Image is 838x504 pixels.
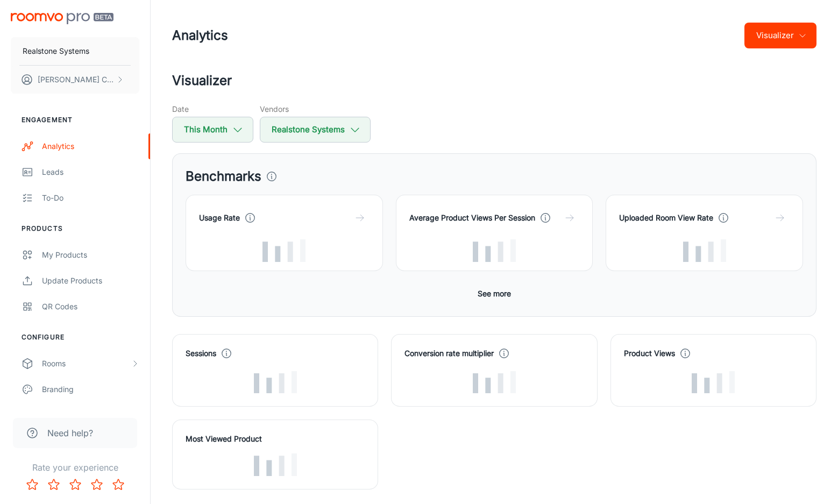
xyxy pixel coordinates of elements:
[11,37,139,65] button: Realstone Systems
[262,239,306,262] img: Loading
[9,461,141,474] p: Rate your experience
[404,347,494,359] h4: Conversion rate multiplier
[38,74,113,86] p: [PERSON_NAME] Cumming
[108,474,129,495] button: Rate 5 star
[409,212,535,224] h4: Average Product Views Per Session
[260,117,371,143] button: Realstone Systems
[473,284,515,303] button: See more
[22,474,43,495] button: Rate 1 star
[744,23,816,48] button: Visualizer
[23,45,89,57] p: Realstone Systems
[86,474,108,495] button: Rate 4 star
[42,140,139,152] div: Analytics
[172,117,253,143] button: This Month
[42,166,139,178] div: Leads
[186,167,261,186] h3: Benchmarks
[254,371,297,394] img: Loading
[172,103,253,115] h5: Date
[47,427,93,439] span: Need help?
[42,384,139,395] div: Branding
[11,66,139,94] button: [PERSON_NAME] Cumming
[692,371,735,394] img: Loading
[186,433,365,445] h4: Most Viewed Product
[65,474,86,495] button: Rate 3 star
[473,239,516,262] img: Loading
[11,13,113,24] img: Roomvo PRO Beta
[42,358,131,370] div: Rooms
[624,347,675,359] h4: Product Views
[42,249,139,261] div: My Products
[172,71,816,90] h2: Visualizer
[199,212,240,224] h4: Usage Rate
[43,474,65,495] button: Rate 2 star
[172,26,228,45] h1: Analytics
[42,301,139,313] div: QR Codes
[619,212,713,224] h4: Uploaded Room View Rate
[186,347,216,359] h4: Sessions
[42,275,139,287] div: Update Products
[473,371,516,394] img: Loading
[683,239,726,262] img: Loading
[260,103,371,115] h5: Vendors
[42,192,139,204] div: To-do
[254,453,297,476] img: Loading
